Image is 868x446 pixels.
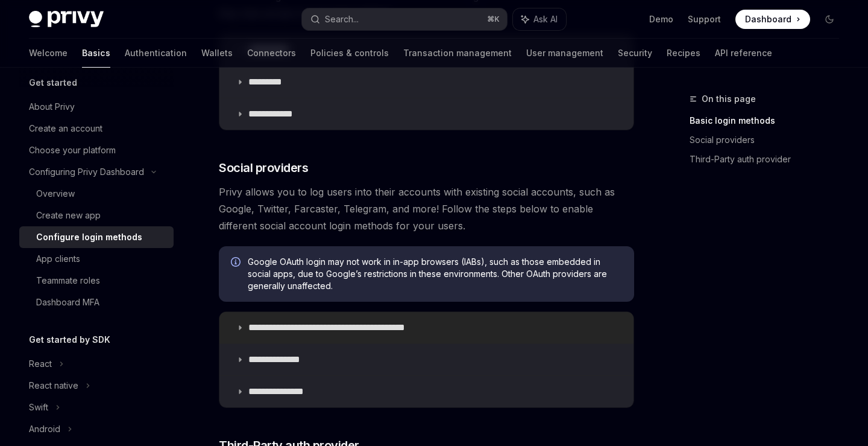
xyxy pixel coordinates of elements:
[36,273,100,288] div: Teammate roles
[19,248,174,270] a: App clients
[29,400,48,415] div: Swift
[325,12,359,27] div: Search...
[820,10,839,29] button: Toggle dark mode
[125,39,187,68] a: Authentication
[702,92,756,106] span: On this page
[36,252,80,266] div: App clients
[29,165,144,179] div: Configuring Privy Dashboard
[533,13,558,25] span: Ask AI
[248,256,622,292] span: Google OAuth login may not work in in-app browsers (IABs), such as those embedded in social apps,...
[247,39,296,68] a: Connectors
[36,186,75,201] div: Overview
[403,39,512,68] a: Transaction management
[19,205,174,226] a: Create new app
[219,159,308,176] span: Social providers
[29,422,60,436] div: Android
[36,208,101,223] div: Create new app
[82,39,110,68] a: Basics
[29,357,52,371] div: React
[29,121,102,136] div: Create an account
[690,111,849,130] a: Basic login methods
[29,11,104,28] img: dark logo
[688,13,721,25] a: Support
[36,295,99,310] div: Dashboard MFA
[19,270,174,291] a: Teammate roles
[715,39,772,68] a: API reference
[302,8,506,30] button: Search...⌘K
[735,10,810,29] a: Dashboard
[310,39,389,68] a: Policies & controls
[526,39,603,68] a: User management
[487,14,500,24] span: ⌘ K
[19,183,174,205] a: Overview
[19,96,174,118] a: About Privy
[29,378,78,393] div: React native
[513,8,566,30] button: Ask AI
[231,257,243,269] svg: Info
[618,39,652,68] a: Security
[745,13,791,25] span: Dashboard
[19,291,174,313] a: Dashboard MFA
[690,150,849,169] a: Third-Party auth provider
[29,39,68,68] a: Welcome
[29,333,110,347] h5: Get started by SDK
[29,143,116,158] div: Choose your platform
[29,100,75,114] div: About Privy
[19,226,174,248] a: Configure login methods
[36,230,142,244] div: Configure login methods
[19,139,174,161] a: Choose your platform
[690,130,849,150] a: Social providers
[649,13,673,25] a: Demo
[201,39,233,68] a: Wallets
[667,39,700,68] a: Recipes
[19,118,174,139] a: Create an account
[219,183,634,234] span: Privy allows you to log users into their accounts with existing social accounts, such as Google, ...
